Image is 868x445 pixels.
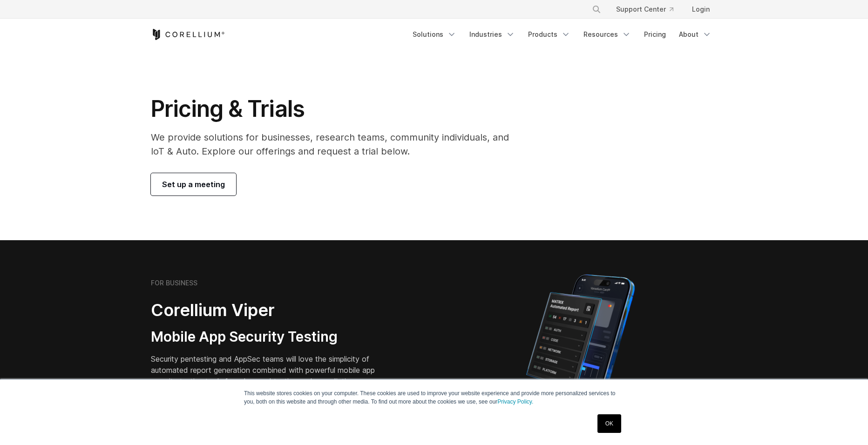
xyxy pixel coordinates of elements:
div: Navigation Menu [407,26,717,43]
p: Security pentesting and AppSec teams will love the simplicity of automated report generation comb... [151,353,389,387]
a: Privacy Policy. [497,398,533,405]
a: Corellium Home [151,29,225,40]
a: Pricing [638,26,671,43]
a: Products [522,26,576,43]
h1: Pricing & Trials [151,95,522,123]
a: Login [685,1,717,18]
a: About [673,26,717,43]
h2: Corellium Viper [151,300,389,321]
a: Solutions [407,26,462,43]
button: Search [588,1,605,18]
h6: FOR BUSINESS [151,279,197,287]
a: Set up a meeting [151,173,236,196]
a: Support Center [609,1,681,18]
a: Resources [578,26,637,43]
a: OK [597,414,621,433]
div: Navigation Menu [581,1,717,18]
a: Industries [464,26,521,43]
p: This website stores cookies on your computer. These cookies are used to improve your website expe... [244,389,624,406]
h3: Mobile App Security Testing [151,328,389,346]
img: Corellium MATRIX automated report on iPhone showing app vulnerability test results across securit... [510,270,651,433]
span: Set up a meeting [162,179,225,190]
p: We provide solutions for businesses, research teams, community individuals, and IoT & Auto. Explo... [151,130,522,158]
